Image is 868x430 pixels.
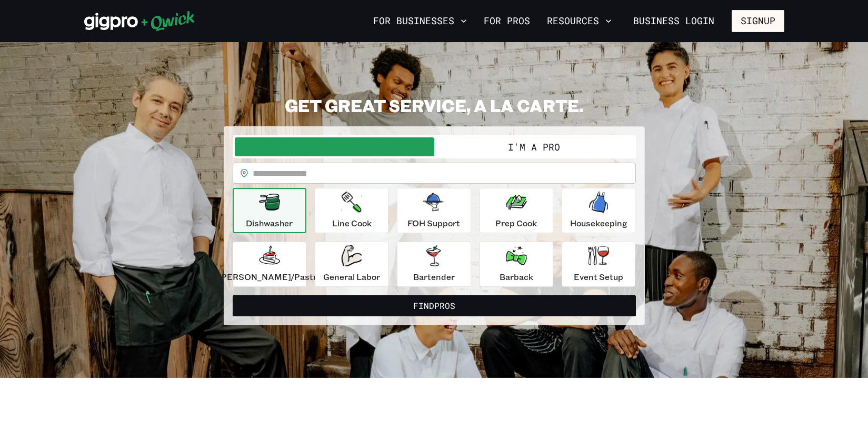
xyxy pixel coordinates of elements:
p: Bartender [413,271,455,283]
button: General Labor [315,242,388,287]
p: Barback [500,271,533,283]
button: [PERSON_NAME]/Pastry [233,242,306,287]
button: FindPros [233,295,636,316]
p: Housekeeping [570,217,627,229]
p: [PERSON_NAME]/Pastry [218,271,321,283]
button: Signup [732,10,784,32]
h2: GET GREAT SERVICE, A LA CARTE. [224,95,645,116]
button: I'm a Pro [434,137,634,156]
button: For Businesses [369,12,471,30]
button: I'm a Business [235,137,434,156]
button: Prep Cook [480,188,553,233]
button: Housekeeping [562,188,635,233]
p: Event Setup [574,271,623,283]
p: FOH Support [407,217,460,229]
a: Business Login [624,10,723,32]
p: Line Cook [332,217,372,229]
p: General Labor [323,271,380,283]
button: Dishwasher [233,188,306,233]
button: Barback [480,242,553,287]
button: Event Setup [562,242,635,287]
button: Bartender [397,242,471,287]
button: FOH Support [397,188,471,233]
p: Dishwasher [246,217,293,229]
p: Prep Cook [495,217,537,229]
button: Resources [543,12,616,30]
button: Line Cook [315,188,388,233]
a: For Pros [480,12,534,30]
